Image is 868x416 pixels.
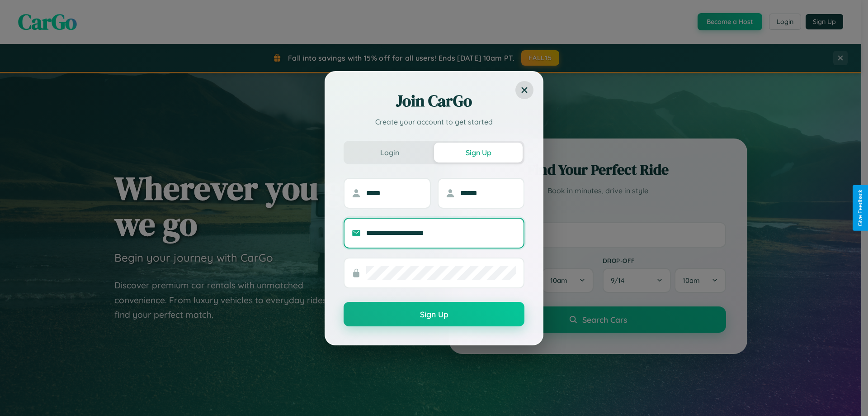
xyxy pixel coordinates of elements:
p: Create your account to get started [344,116,524,127]
h2: Join CarGo [344,90,524,112]
button: Login [345,143,434,163]
div: Give Feedback [857,190,863,226]
button: Sign Up [434,143,523,163]
button: Sign Up [344,302,524,326]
